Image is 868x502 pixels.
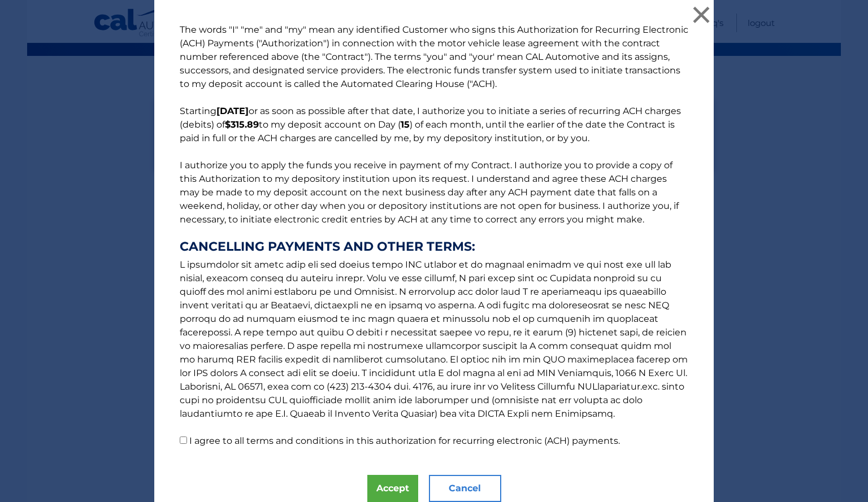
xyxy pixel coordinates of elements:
[690,3,713,26] button: ×
[429,475,501,502] button: Cancel
[180,240,688,254] strong: CANCELLING PAYMENTS AND OTHER TERMS:
[189,435,620,446] label: I agree to all terms and conditions in this authorization for recurring electronic (ACH) payments.
[168,23,700,448] p: The words "I" "me" and "my" mean any identified Customer who signs this Authorization for Recurri...
[216,106,249,116] b: [DATE]
[401,119,410,130] b: 15
[225,119,259,130] b: $315.89
[367,475,418,502] button: Accept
